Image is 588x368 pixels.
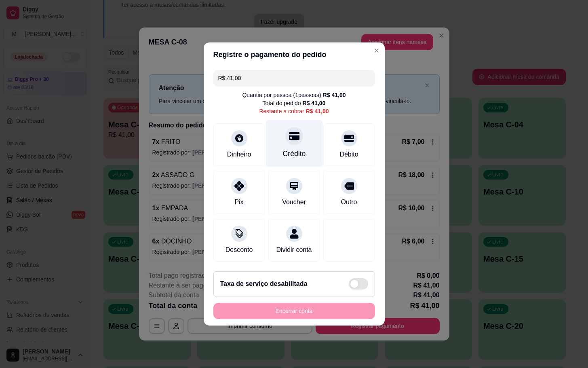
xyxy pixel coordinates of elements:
[339,150,358,159] div: Débito
[323,91,346,99] div: R$ 41,00
[282,197,306,207] div: Voucher
[234,197,243,207] div: Pix
[218,70,370,86] input: Ex.: hambúrguer de cordeiro
[204,42,385,67] header: Registre o pagamento do pedido
[226,245,253,255] div: Desconto
[227,150,251,159] div: Dinheiro
[303,99,326,107] div: R$ 41,00
[242,91,346,99] div: Quantia por pessoa ( 1 pessoas)
[282,148,306,159] div: Crédito
[259,107,329,115] div: Restante a cobrar
[263,99,326,107] div: Total do pedido
[370,44,383,57] button: Close
[306,107,329,115] div: R$ 41,00
[220,279,308,289] h2: Taxa de serviço desabilitada
[341,197,357,207] div: Outro
[276,245,312,255] div: Dividir conta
